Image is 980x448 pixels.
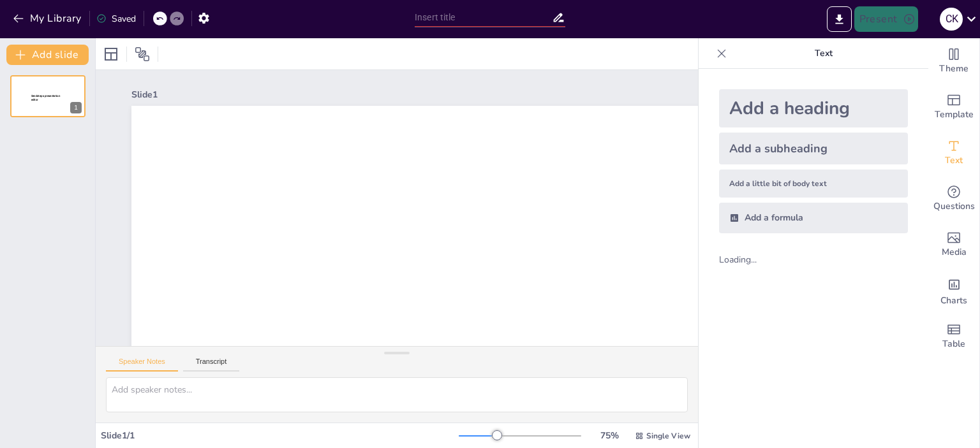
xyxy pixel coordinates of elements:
[719,133,908,164] div: Add a subheading
[935,108,974,122] span: Template
[719,254,778,266] div: Loading...
[732,38,916,69] p: Text
[940,294,967,308] span: Charts
[719,203,908,233] div: Add a formula
[70,102,82,113] div: 1
[942,337,965,351] span: Table
[933,199,975,213] span: Questions
[928,314,979,359] div: Add a table
[928,268,979,314] div: Add charts and graphs
[415,8,552,27] input: Insert title
[939,62,969,76] span: Theme
[719,170,908,198] div: Add a little bit of body text
[827,6,852,32] button: Export to PowerPoint
[183,358,240,372] button: Transcript
[106,358,178,372] button: Speaker Notes
[385,342,737,428] span: Sendsteps presentation editor
[31,94,60,101] span: Sendsteps presentation editor
[10,8,87,29] button: My Library
[135,47,150,62] span: Position
[101,430,459,442] div: Slide 1 / 1
[96,13,136,25] div: Saved
[594,430,625,442] div: 75 %
[942,245,967,259] span: Media
[101,44,121,64] div: Layout
[646,431,690,441] span: Single View
[928,84,979,130] div: Add ready made slides
[928,176,979,222] div: Get real-time input from your audience
[719,89,908,127] div: Add a heading
[131,89,910,101] div: Slide 1
[940,6,963,32] button: С K
[928,130,979,176] div: Add text boxes
[854,6,918,32] button: Present
[10,75,85,117] div: 1
[6,45,89,65] button: Add slide
[945,154,963,168] span: Text
[928,38,979,84] div: Change the overall theme
[940,8,963,31] div: С K
[928,222,979,268] div: Add images, graphics, shapes or video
